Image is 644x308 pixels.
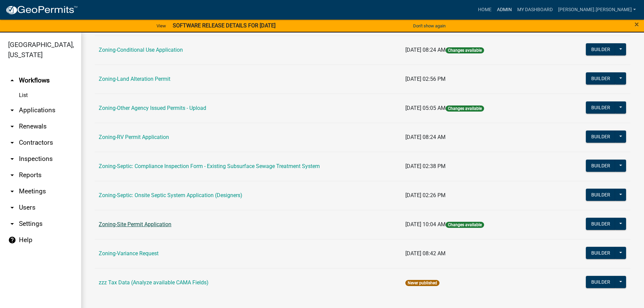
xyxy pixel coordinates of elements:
a: Zoning-Site Permit Application [99,221,171,228]
a: Zoning-RV Permit Application [99,134,169,140]
span: [DATE] 02:56 PM [405,76,446,82]
span: [DATE] 08:24 AM [405,47,446,53]
a: Zoning-Septic: Compliance Inspection Form - Existing Subsurface Sewage Treatment System [99,163,320,169]
strong: SOFTWARE RELEASE DETAILS FOR [DATE] [173,22,276,29]
button: Builder [586,247,616,259]
i: arrow_drop_down [8,122,16,131]
i: help [8,236,16,244]
button: Builder [586,131,616,143]
a: Zoning-Conditional Use Application [99,47,183,53]
i: arrow_drop_down [8,171,16,179]
i: arrow_drop_down [8,139,16,147]
a: Admin [494,3,515,16]
span: × [635,20,639,29]
a: zzz Tax Data (Analyze available CAMA Fields) [99,279,209,286]
span: [DATE] 08:24 AM [405,134,446,140]
span: Never published [405,280,439,286]
i: arrow_drop_down [8,155,16,163]
a: Zoning-Other Agency Issued Permits - Upload [99,105,206,111]
a: View [154,20,169,31]
i: arrow_drop_down [8,187,16,195]
span: [DATE] 05:05 AM [405,105,446,111]
button: Builder [586,160,616,172]
button: Builder [586,218,616,230]
span: Changes available [446,105,484,112]
i: arrow_drop_down [8,220,16,228]
a: Zoning-Septic: Onsite Septic System Application (Designers) [99,192,242,198]
span: [DATE] 10:04 AM [405,221,446,228]
button: Don't show again [410,20,448,31]
span: Changes available [446,47,484,53]
a: Zoning-Variance Request [99,250,159,257]
i: arrow_drop_down [8,106,16,114]
button: Builder [586,72,616,85]
i: arrow_drop_up [8,76,16,85]
a: My Dashboard [515,3,555,16]
span: [DATE] 02:38 PM [405,163,446,169]
span: [DATE] 02:26 PM [405,192,446,198]
button: Close [635,20,639,28]
a: Zoning-Land Alteration Permit [99,76,170,82]
button: Builder [586,43,616,55]
button: Builder [586,101,616,114]
span: [DATE] 08:42 AM [405,250,446,257]
a: [PERSON_NAME].[PERSON_NAME] [555,3,639,16]
a: Home [475,3,494,16]
button: Builder [586,189,616,201]
button: Builder [586,276,616,288]
span: Changes available [446,222,484,228]
i: arrow_drop_down [8,204,16,212]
